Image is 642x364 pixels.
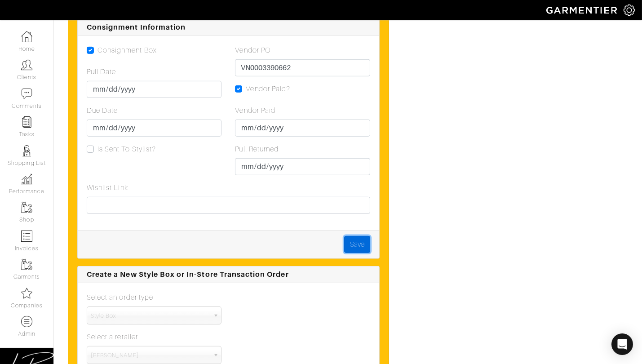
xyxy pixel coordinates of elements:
[21,59,32,71] img: clients-icon-6bae9207a08558b7cb47a8932f037763ab4055f8c8b6bfacd5dc20c3e0201464.png
[87,182,128,193] label: Wishlist Link
[21,116,32,128] img: reminder-icon-8004d30b9f0a5d33ae49ab947aed9ed385cf756f9e5892f1edd6e32f2345188e.png
[87,67,116,77] label: Pull Date
[21,288,32,299] img: companies-icon-14a0f246c7e91f24465de634b560f0151b0cc5c9ce11af5fac52e6d7d6371812.png
[87,332,138,342] label: Select a retailer
[235,45,270,56] label: Vendor PO
[78,19,379,36] div: Consignment Information
[21,88,32,99] img: comment-icon-a0a6a9ef722e966f86d9cbdc48e553b5cf19dbc54f86b18d962a5391bc8f6eb6.png
[235,105,275,116] label: Vendor Paid
[235,144,279,155] label: Pull Returned
[91,307,209,325] span: Style Box
[246,84,290,94] label: Vendor Paid?
[21,31,32,42] img: dashboard-icon-dbcd8f5a0b271acd01030246c82b418ddd0df26cd7fceb0bd07c9910d44c42f6.png
[97,45,157,56] label: Consignment Box
[542,2,624,18] img: garmentier-logo-header-white-b43fb05a5012e4ada735d5af1a66efaba907eab6374d6393d1fbf88cb4ef424d.png
[344,236,370,253] button: Save
[97,144,156,155] label: Is Sent To Stylist?
[611,333,633,355] div: Open Intercom Messenger
[87,292,153,303] label: Select an order type
[87,105,118,116] label: Due Date
[78,266,379,283] div: Create a New Style Box or In-Store Transaction Order
[21,145,32,156] img: stylists-icon-eb353228a002819b7ec25b43dbf5f0378dd9e0616d9560372ff212230b889e62.png
[21,202,32,213] img: garments-icon-b7da505a4dc4fd61783c78ac3ca0ef83fa9d6f193b1c9dc38574b1d14d53ca28.png
[21,173,32,185] img: graph-8b7af3c665d003b59727f371ae50e7771705bf0c487971e6e97d053d13c5068d.png
[21,316,32,327] img: custom-products-icon-6973edde1b6c6774590e2ad28d3d057f2f42decad08aa0e48061009ba2575b3a.png
[624,4,635,16] img: gear-icon-white-bd11855cb880d31180b6d7d6211b90ccbf57a29d726f0c71d8c61bd08dd39cc2.png
[21,259,32,270] img: garments-icon-b7da505a4dc4fd61783c78ac3ca0ef83fa9d6f193b1c9dc38574b1d14d53ca28.png
[21,231,32,242] img: orders-icon-0abe47150d42831381b5fb84f609e132dff9fe21cb692f30cb5eec754e2cba89.png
